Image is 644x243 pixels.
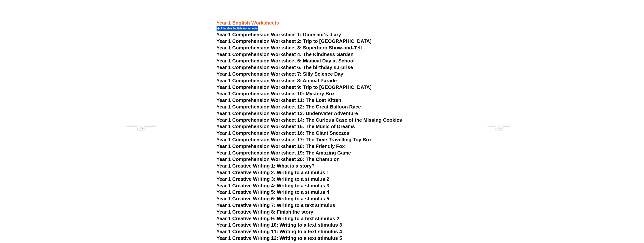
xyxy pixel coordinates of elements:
a: Year 1 Creative Writing 2: Writing to a stimulus 1 [217,170,329,175]
a: Year 1 Creative Writing 1: What is a story? [217,163,315,169]
span: Printable English Worksheets [221,27,259,30]
a: Year 1 Comprehension Worksheet 19: The Amazing Game [217,150,351,156]
iframe: Advertisement [126,12,156,125]
a: Year 1 Comprehension Worksheet 16: The Giant Sneezes [217,130,349,136]
a: Year 1 Comprehension Worksheet 3: Superhero Show-and-Tell [217,45,362,51]
a: Year 1 Comprehension Worksheet 5: Magical Day at School [217,58,355,64]
a: Year 1 Comprehension Worksheet 6: The birthday surprise [217,65,353,70]
a: Year 1 Creative Writing 11: Writing to a text stimulus 4 [217,229,342,234]
a: Year 1 Comprehension Worksheet 2: Trip to [GEOGRAPHIC_DATA] [217,38,372,44]
a: Year 1 Creative Writing 3: Writing to a stimulus 2 [217,176,329,182]
a: Year 1 Comprehension Worksheet 9: Trip to [GEOGRAPHIC_DATA] [217,84,372,90]
a: Year 1 Creative Writing 6: Writing to a stimulus 5 [217,196,329,201]
iframe: Advertisement [488,12,510,125]
a: Year 1 Comprehension Worksheet 17: The Time-Travelling Toy Box [217,137,372,142]
a: Year 1 Creative Writing 5: Writing to a stimulus 4 [217,189,329,195]
a: Year 1 Comprehension Worksheet 8: Animal Parade [217,78,337,83]
a: Year 1 Comprehension Worksheet 13: Underwater Adventure [217,111,358,116]
a: Year 1 Comprehension Worksheet 4: The Kindness Garden [217,52,354,57]
a: Year 1 Comprehension Worksheet 15: The Music of Dreams [217,124,355,129]
iframe: Chat Widget [581,200,644,243]
a: Year 1 Comprehension Worksheet 20: The Champion [217,156,340,162]
a: Year 1 Comprehension Worksheet 14: The Curious Case of the Missing Cookies [217,117,402,123]
div: Printable English Worksheets [217,26,258,31]
a: Year 1 Comprehension Worksheet 12: The Great Balloon Race [217,104,361,110]
a: Year 1 Creative Writing 4: Writing to a stimulus 3 [217,183,329,188]
a: Year 1 Creative Writing 7: Writing to a text stimulus [217,202,335,208]
a: Year 1 Creative Writing 12: Writing to a text stimulus 5 [217,235,342,241]
a: Year 1 Comprehension Worksheet 11: The Lost Kitten [217,97,341,103]
h3: Year 1 English Worksheets [217,20,428,26]
a: Year 1 Comprehension Worksheet 7: Silly Science Day [217,71,343,77]
a: Year 1 Comprehension Worksheet 1: Dinosaur's diary [217,32,341,37]
a: Year 1 Creative Writing 8: Finish the story [217,209,313,215]
a: Year 1 Comprehension Worksheet 18: The Friendly Fox [217,143,345,149]
a: Year 1 Comprehension Worksheet 10: Mystery Box [217,91,335,96]
a: Year 1 Creative Writing 10: Writing to a text stimulus 3 [217,222,342,228]
a: Year 1 Creative Writing 9: Writing to a text stimulus 2 [217,216,339,221]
